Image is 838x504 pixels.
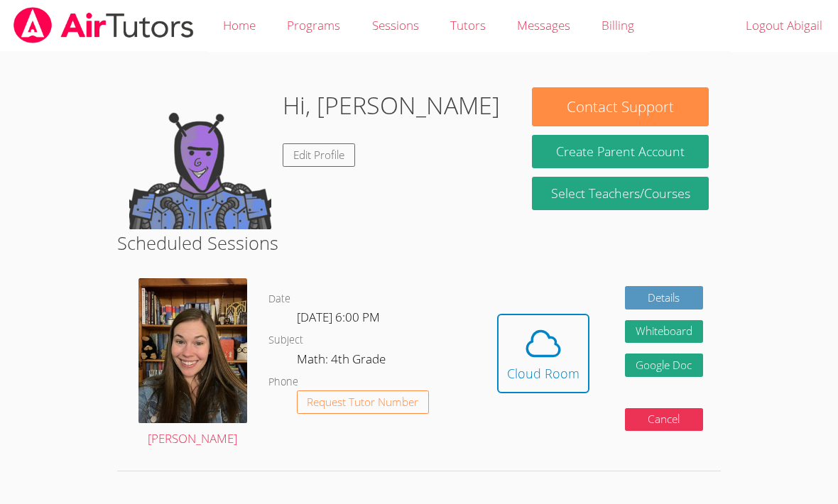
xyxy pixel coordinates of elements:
[507,363,579,383] div: Cloud Room
[138,278,246,449] a: [PERSON_NAME]
[117,229,721,256] h2: Scheduled Sessions
[297,349,388,373] dd: Math: 4th Grade
[268,332,303,349] dt: Subject
[532,135,709,168] button: Create Parent Account
[532,177,709,210] a: Select Teachers/Courses
[625,286,703,309] a: Details
[268,290,290,308] dt: Date
[625,354,703,377] a: Google Doc
[497,314,589,393] button: Cloud Room
[283,87,500,124] h1: Hi, [PERSON_NAME]
[297,309,380,325] span: [DATE] 6:00 PM
[283,143,355,167] a: Edit Profile
[625,320,703,344] button: Whiteboard
[297,390,430,414] button: Request Tutor Number
[12,7,195,43] img: airtutors_banner-c4298cdbf04f3fff15de1276eac7730deb9818008684d7c2e4769d2f7ddbe033.png
[625,408,703,432] button: Cancel
[532,87,709,126] button: Contact Support
[129,87,271,229] img: default.png
[307,397,418,407] span: Request Tutor Number
[268,373,298,391] dt: Phone
[138,278,246,422] img: avatar.png
[517,17,570,33] span: Messages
